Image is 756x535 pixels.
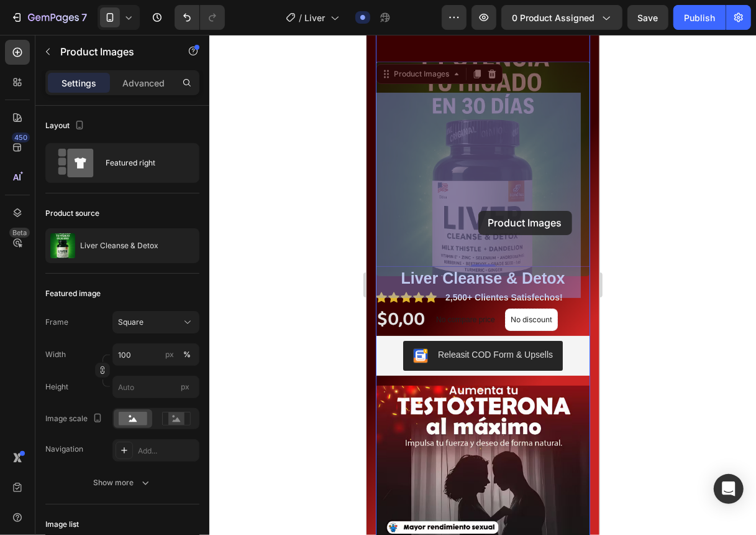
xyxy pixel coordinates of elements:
[12,133,30,142] div: 450
[512,11,594,24] span: 0 product assigned
[165,349,174,360] div: px
[45,288,101,299] div: Featured image
[94,477,152,489] div: Show more
[60,44,166,59] p: Product Images
[673,5,726,30] button: Publish
[45,349,66,360] label: Width
[45,411,105,427] div: Image scale
[45,317,68,328] label: Frame
[181,382,189,391] span: px
[80,241,158,250] p: Liver Cleanse & Detox
[183,349,191,360] div: %
[714,474,744,504] div: Open Intercom Messenger
[162,347,177,362] button: %
[627,5,668,30] button: Save
[112,343,199,366] input: px%
[118,317,143,328] span: Square
[45,444,83,455] div: Navigation
[138,445,196,457] div: Add...
[684,11,715,24] div: Publish
[175,5,225,30] div: Undo/Redo
[106,149,181,177] div: Featured right
[638,12,658,23] span: Save
[9,228,30,238] div: Beta
[45,381,68,393] label: Height
[501,5,622,30] button: 0 product assigned
[367,35,599,535] iframe: Design area
[180,347,194,362] button: px
[45,118,87,134] div: Layout
[305,11,326,24] span: Liver
[61,77,96,90] p: Settings
[45,519,79,530] div: Image list
[122,77,165,90] p: Advanced
[45,208,99,219] div: Product source
[112,311,199,333] button: Square
[45,472,199,494] button: Show more
[299,11,303,24] span: /
[81,10,87,25] p: 7
[112,376,199,398] input: px
[50,233,75,258] img: product feature img
[5,5,93,30] button: 7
